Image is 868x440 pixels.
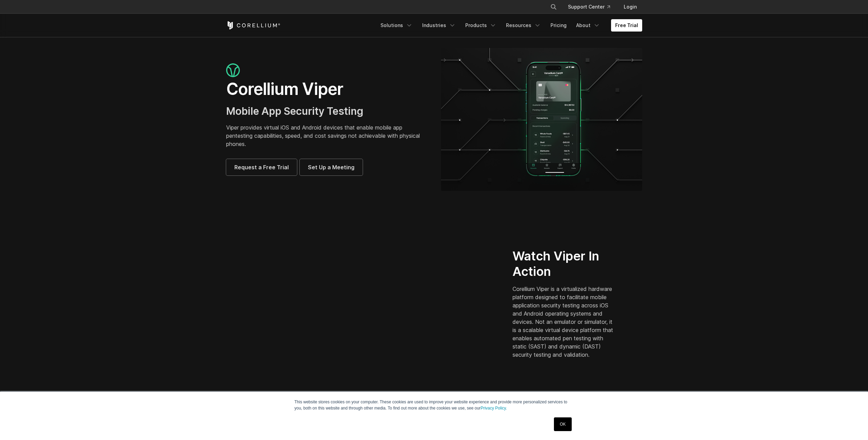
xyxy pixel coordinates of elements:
[300,159,363,175] a: Set Up a Meeting
[295,399,574,411] p: This website stores cookies on your computer. These cookies are used to improve your website expe...
[418,19,460,32] a: Industries
[542,1,642,13] div: Navigation Menu
[611,19,642,32] a: Free Trial
[226,79,427,99] h1: Corellium Viper
[376,19,642,32] div: Navigation Menu
[308,163,354,171] span: Set Up a Meeting
[376,19,417,32] a: Solutions
[441,48,642,191] img: viper_hero
[226,123,427,148] p: Viper provides virtual iOS and Android devices that enable mobile app pentesting capabilities, sp...
[226,21,281,29] a: Corellium Home
[562,1,616,13] a: Support Center
[502,19,545,32] a: Resources
[234,163,289,171] span: Request a Free Trial
[226,159,297,175] a: Request a Free Trial
[572,19,604,32] a: About
[513,248,616,279] h2: Watch Viper In Action
[513,285,616,359] p: Corellium Viper is a virtualized hardware platform designed to facilitate mobile application secu...
[481,406,507,411] a: Privacy Policy.
[554,417,571,431] a: OK
[461,19,501,32] a: Products
[546,19,571,32] a: Pricing
[226,105,363,117] span: Mobile App Security Testing
[618,1,642,13] a: Login
[547,1,560,13] button: Search
[226,63,240,77] img: viper_icon_large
